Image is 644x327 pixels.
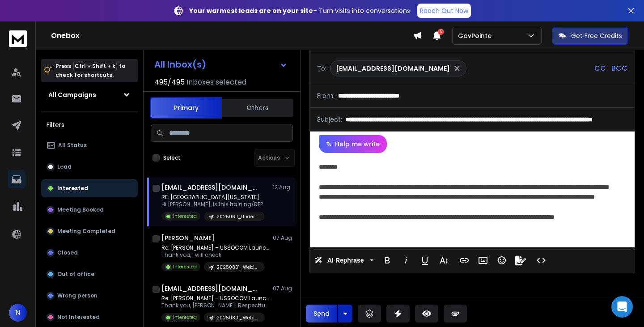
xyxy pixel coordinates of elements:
button: Get Free Credits [552,27,628,45]
button: All Status [41,136,138,154]
p: Not Interested [57,314,100,321]
p: From: [317,91,335,100]
button: Primary [150,97,222,119]
p: Lead [57,163,72,170]
button: All Inbox(s) [147,55,295,73]
h3: Filters [41,119,138,131]
span: AI Rephrase [326,257,366,264]
p: Reach Out Now [420,6,468,15]
p: Interested [173,213,197,220]
button: Insert Link (Ctrl+K) [456,251,473,269]
strong: Your warmest leads are on your site [189,6,313,15]
p: GovPointe [458,31,495,40]
span: 5 [438,29,444,35]
p: Interested [57,185,88,192]
p: Re: [PERSON_NAME] – USSOCOM Launches [161,295,269,302]
button: N [9,304,27,322]
p: All Status [58,142,87,149]
p: 20250801_Webinar(0805-0807)-SOFGSD + GovCon 2.0 [216,314,259,321]
button: Italic (Ctrl+I) [398,251,415,269]
p: Hi [PERSON_NAME], Is this training/RFP [161,201,265,208]
p: 07 Aug [273,234,293,242]
p: Out of office [57,271,94,278]
button: Lead [41,158,138,176]
label: Select [163,154,181,161]
p: Meeting Booked [57,206,104,213]
button: Meeting Completed [41,222,138,240]
button: Signature [512,251,529,269]
button: Closed [41,244,138,262]
p: [EMAIL_ADDRESS][DOMAIN_NAME] [336,64,450,73]
p: Interested [173,314,197,321]
button: Interested [41,179,138,197]
h1: [EMAIL_ADDRESS][DOMAIN_NAME] [161,183,260,192]
button: Help me write [319,135,387,153]
p: Thank you, [PERSON_NAME]! Respectfully, [PERSON_NAME] [161,302,269,309]
p: Closed [57,249,78,256]
p: Interested [173,263,197,270]
button: Others [222,98,293,118]
p: Thank you, I will check [161,251,269,259]
p: Wrong person [57,292,97,299]
p: 12 Aug [273,184,293,191]
p: – Turn visits into conversations [189,6,410,15]
p: To: [317,64,326,73]
p: Press to check for shortcuts. [55,62,125,80]
button: Meeting Booked [41,201,138,219]
button: Wrong person [41,287,138,305]
h1: All Campaigns [48,90,96,99]
button: Code View [533,251,550,269]
p: RE: [GEOGRAPHIC_DATA][US_STATE] [161,194,265,201]
button: Underline (Ctrl+U) [416,251,433,269]
button: Bold (Ctrl+B) [379,251,396,269]
h1: Onebox [51,30,413,41]
button: Insert Image (Ctrl+P) [475,251,491,269]
p: Meeting Completed [57,228,115,235]
span: 495 / 495 [154,77,185,88]
p: BCC [611,63,627,74]
button: AI Rephrase [313,251,375,269]
span: Ctrl + Shift + k [73,61,117,71]
p: Subject: [317,115,342,124]
h1: All Inbox(s) [154,60,206,69]
p: Get Free Credits [571,31,622,40]
h1: [EMAIL_ADDRESS][DOMAIN_NAME] [161,284,260,293]
button: More Text [435,251,452,269]
h3: Inboxes selected [186,77,246,88]
button: Send [306,305,337,323]
button: Emoticons [493,251,510,269]
p: 20250801_Webinar(0805-0807)-SOFGSD + GovCon 2.0 [216,264,259,271]
a: Reach Out Now [417,4,471,18]
p: Re: [PERSON_NAME] – USSOCOM Launches [161,244,269,251]
p: 07 Aug [273,285,293,292]
button: Not Interested [41,308,138,326]
button: All Campaigns [41,86,138,104]
p: CC [594,63,606,74]
button: Out of office [41,265,138,283]
img: logo [9,30,27,47]
p: 20250611_Under_100K_TexasCampaign_Humble [US_STATE] School District_18K Leads [216,213,259,220]
div: Open Intercom Messenger [611,296,633,318]
h1: [PERSON_NAME] [161,234,215,242]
